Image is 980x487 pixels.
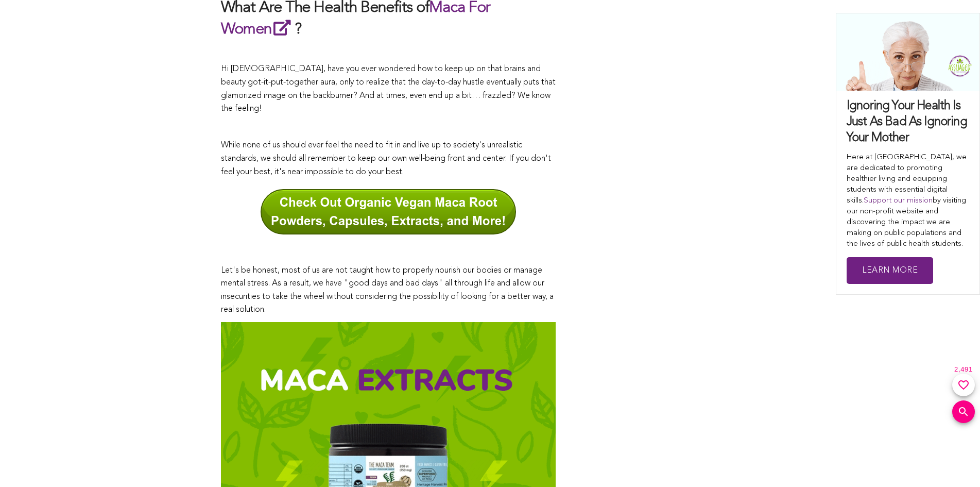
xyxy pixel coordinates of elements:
img: Check Out Organic Vegan Maca Root Powders, Capsules, Extracts, and More! [261,189,516,234]
a: Learn More [847,257,933,284]
span: Hi [DEMOGRAPHIC_DATA], have you ever wondered how to keep up on that brains and beauty got-it-put... [221,65,556,113]
span: Let's be honest, most of us are not taught how to properly nourish our bodies or manage mental st... [221,266,554,314]
span: While none of us should ever feel the need to fit in and live up to society's unrealistic standar... [221,141,551,176]
iframe: Chat Widget [929,438,980,487]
